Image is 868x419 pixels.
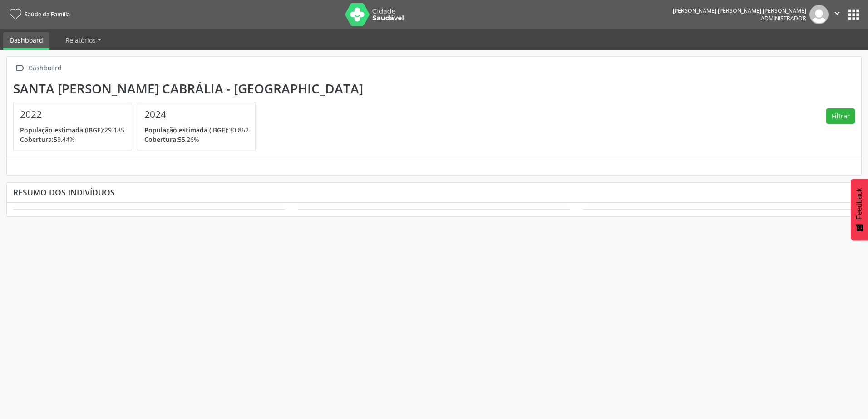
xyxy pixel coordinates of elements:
h4: 2024 [144,109,249,120]
p: 55,26% [144,135,249,144]
span: Saúde da Família [25,10,70,18]
button: Filtrar [826,108,855,124]
span: Feedback [855,188,863,219]
div: Santa [PERSON_NAME] Cabrália - [GEOGRAPHIC_DATA] [13,81,363,96]
div: Dashboard [26,62,63,75]
span: Cobertura: [20,135,54,144]
button: apps [846,7,862,23]
span: População estimada (IBGE): [144,126,229,134]
p: 29.185 [20,125,124,135]
span: Administrador [761,15,806,22]
a:  Dashboard [13,62,63,75]
span: População estimada (IBGE): [20,126,104,134]
span: Relatórios [65,36,96,44]
h4: 2022 [20,109,124,120]
img: img [809,5,829,24]
p: 30.862 [144,125,249,135]
i:  [13,62,26,75]
button:  [829,5,846,24]
a: Relatórios [59,32,108,48]
div: [PERSON_NAME] [PERSON_NAME] [PERSON_NAME] [673,7,806,15]
span: Cobertura: [144,135,178,144]
i:  [832,8,842,18]
button: Feedback - Mostrar pesquisa [851,179,868,240]
a: Saúde da Família [6,7,70,22]
div: Resumo dos indivíduos [13,187,855,197]
a: Dashboard [3,32,49,50]
p: 58,44% [20,135,124,144]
